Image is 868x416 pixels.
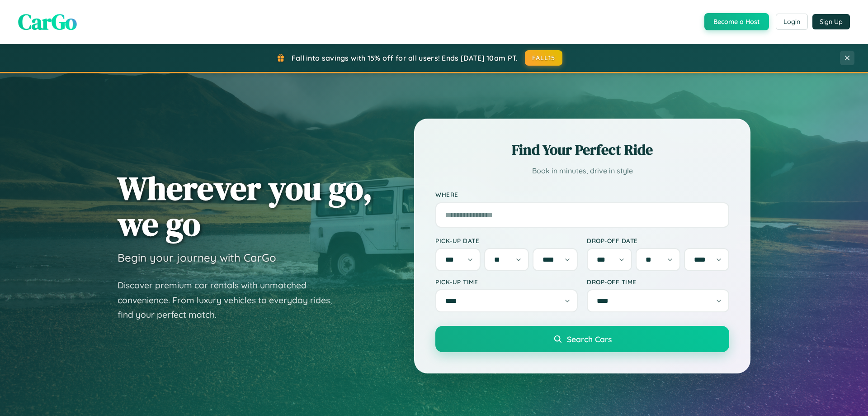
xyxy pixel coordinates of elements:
label: Pick-up Date [435,237,578,244]
span: Search Cars [567,334,612,344]
span: Fall into savings with 15% off for all users! Ends [DATE] 10am PT. [292,53,518,62]
p: Discover premium car rentals with unmatched convenience. From luxury vehicles to everyday rides, ... [118,278,344,322]
h1: Wherever you go, we go [118,170,373,242]
span: CarGo [18,7,77,37]
button: Login [776,14,808,30]
h2: Find Your Perfect Ride [435,140,729,160]
h3: Begin your journey with CarGo [118,251,276,264]
button: Sign Up [812,14,850,29]
button: Become a Host [704,13,769,30]
button: FALL15 [525,50,563,66]
label: Pick-up Time [435,278,578,286]
label: Where [435,191,729,199]
button: Search Cars [435,326,729,352]
p: Book in minutes, drive in style [435,164,729,177]
label: Drop-off Date [587,237,729,244]
label: Drop-off Time [587,278,729,286]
